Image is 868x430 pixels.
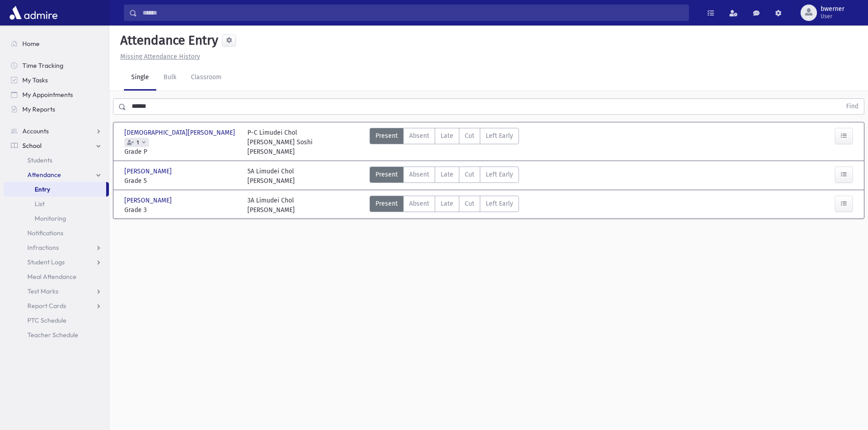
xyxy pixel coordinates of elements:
[35,185,50,193] span: Entry
[4,240,109,255] a: Infractions
[124,147,238,157] span: Grade P
[4,182,106,197] a: Entry
[22,91,73,99] span: My Appointments
[22,61,63,70] span: Time Tracking
[4,284,109,298] a: Test Marks
[4,211,109,226] a: Monitoring
[4,58,109,73] a: Time Tracking
[4,255,109,269] a: Student Logs
[465,170,474,179] span: Cut
[4,167,109,182] a: Attendance
[22,40,40,48] span: Home
[441,170,453,179] span: Late
[375,199,398,208] span: Present
[124,167,174,176] span: [PERSON_NAME]
[27,171,61,179] span: Attendance
[184,65,229,91] a: Classroom
[841,99,864,114] button: Find
[375,131,398,141] span: Present
[4,87,109,102] a: My Appointments
[120,53,200,61] u: Missing Attendance History
[4,226,109,240] a: Notifications
[117,53,200,61] a: Missing Attendance History
[22,76,48,84] span: My Tasks
[124,128,237,137] span: [DEMOGRAPHIC_DATA][PERSON_NAME]
[821,5,844,13] span: bwerner
[370,196,519,215] div: AttTypes
[409,199,429,208] span: Absent
[441,199,453,208] span: Late
[465,131,474,141] span: Cut
[124,176,238,186] span: Grade 5
[486,199,513,208] span: Left Early
[4,102,109,116] a: My Reports
[22,142,41,150] span: School
[124,205,238,215] span: Grade 3
[124,65,156,91] a: Single
[370,128,519,157] div: AttTypes
[22,127,49,135] span: Accounts
[35,214,66,223] span: Monitoring
[4,197,109,211] a: List
[124,196,174,205] span: [PERSON_NAME]
[135,140,141,146] span: 1
[4,124,109,138] a: Accounts
[35,200,45,208] span: List
[247,196,295,215] div: 3A Limudei Chol [PERSON_NAME]
[22,105,55,113] span: My Reports
[27,302,66,310] span: Report Cards
[27,156,52,164] span: Students
[27,287,58,295] span: Test Marks
[821,13,844,20] span: User
[4,138,109,153] a: School
[370,167,519,186] div: AttTypes
[4,153,109,167] a: Students
[441,131,453,141] span: Late
[4,269,109,284] a: Meal Attendance
[465,199,474,208] span: Cut
[375,170,398,179] span: Present
[27,258,65,266] span: Student Logs
[486,170,513,179] span: Left Early
[27,229,63,237] span: Notifications
[137,5,688,21] input: Search
[117,33,218,48] h5: Attendance Entry
[486,131,513,141] span: Left Early
[4,36,109,51] a: Home
[27,243,59,252] span: Infractions
[27,273,77,281] span: Meal Attendance
[409,170,429,179] span: Absent
[4,328,109,342] a: Teacher Schedule
[4,298,109,313] a: Report Cards
[247,167,295,186] div: 5A Limudei Chol [PERSON_NAME]
[156,65,184,91] a: Bulk
[7,4,60,22] img: AdmirePro
[27,331,78,339] span: Teacher Schedule
[409,131,429,141] span: Absent
[27,316,67,324] span: PTC Schedule
[247,128,361,157] div: P-C Limudei Chol [PERSON_NAME] Soshi [PERSON_NAME]
[4,73,109,87] a: My Tasks
[4,313,109,328] a: PTC Schedule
